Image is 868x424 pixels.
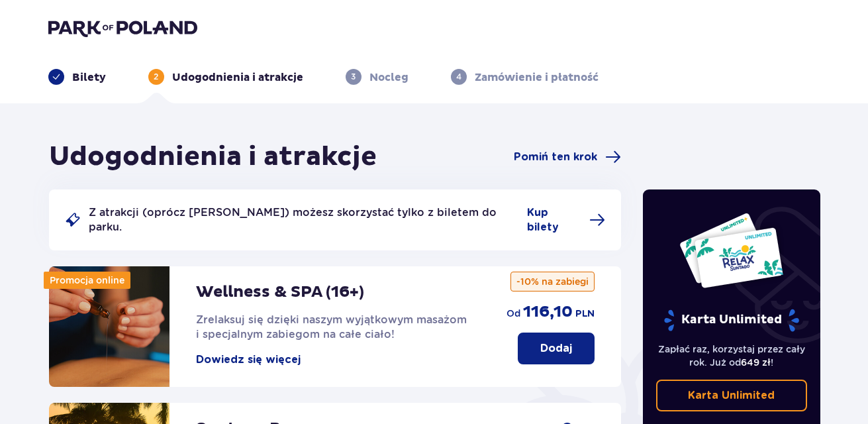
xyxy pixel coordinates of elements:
img: Park of Poland logo [48,19,197,37]
p: Wellness & SPA (16+) [196,282,364,302]
p: Zamówienie i płatność [475,70,599,85]
p: Zapłać raz, korzystaj przez cały rok. Już od ! [656,343,807,369]
button: Dodaj [518,333,595,364]
span: od [506,307,520,320]
p: Dodaj [540,341,572,356]
span: Pomiń ten krok [514,150,597,164]
p: 4 [456,71,461,83]
h1: Udogodnienia i atrakcje [49,140,377,174]
img: Dwie karty całoroczne do Suntago z napisem 'UNLIMITED RELAX', na białym tle z tropikalnymi liśćmi... [679,212,784,289]
span: 649 zł [741,357,771,368]
span: Kup bilety [527,205,581,235]
a: Kup bilety [527,205,605,235]
div: Bilety [48,69,106,85]
p: Karta Unlimited [663,309,800,332]
img: attraction [49,266,169,387]
div: 2Udogodnienia i atrakcje [148,69,303,85]
div: Promocja online [44,272,130,289]
p: Udogodnienia i atrakcje [172,70,303,85]
div: 3Nocleg [346,69,409,85]
p: Z atrakcji (oprócz [PERSON_NAME]) możesz skorzystać tylko z biletem do parku. [89,205,520,235]
p: 3 [351,71,356,83]
p: -10% na zabiegi [510,272,595,291]
span: PLN [575,307,595,321]
button: Dowiedz się więcej [196,352,301,367]
p: Nocleg [369,70,409,85]
p: Karta Unlimited [688,388,775,403]
span: 116,10 [523,302,573,322]
span: Zrelaksuj się dzięki naszym wyjątkowym masażom i specjalnym zabiegom na całe ciało! [196,313,467,341]
a: Pomiń ten krok [514,149,621,165]
a: Karta Unlimited [656,380,807,411]
div: 4Zamówienie i płatność [451,69,599,85]
p: 2 [154,71,158,83]
p: Bilety [72,70,106,85]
